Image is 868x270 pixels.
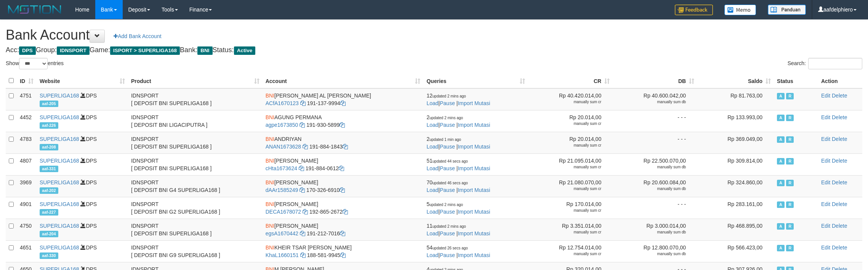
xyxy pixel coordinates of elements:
[774,73,818,88] th: Status
[528,175,613,197] td: Rp 21.080.070,00
[17,219,37,240] td: 4750
[531,165,601,170] div: manually sum cr
[616,165,686,170] div: manually sum db
[40,144,58,150] span: aaf-208
[40,223,79,229] a: SUPERLIGA168
[613,132,697,153] td: - - -
[343,144,348,150] a: Copy 1918841843 to clipboard
[821,223,830,229] a: Edit
[40,114,79,120] a: SUPERLIGA168
[340,187,345,193] a: Copy 1703266910 to clipboard
[531,186,601,192] div: manually sum cr
[40,179,79,185] a: SUPERLIGA168
[40,252,58,259] span: aaf-330
[40,158,79,164] a: SUPERLIGA168
[426,122,438,128] a: Load
[697,132,774,153] td: Rp 369.049,00
[128,73,263,88] th: Product: activate to sort column ascending
[426,223,490,236] span: | |
[37,132,128,153] td: DPS
[426,201,490,215] span: | |
[528,219,613,240] td: Rp 3.351.014,00
[128,219,263,240] td: IDNSPORT [ DEPOSIT BNI SUPERLIGA168 ]
[528,197,613,219] td: Rp 170.014,00
[768,5,806,15] img: panduan.png
[777,180,785,186] span: Active
[458,252,490,258] a: Import Mutasi
[821,244,830,251] a: Edit
[19,46,36,55] span: DPS
[440,165,455,171] a: Pause
[531,251,601,257] div: manually sum cr
[266,223,274,229] span: BNI
[426,136,490,150] span: | |
[266,244,274,251] span: BNI
[426,93,490,106] span: | |
[426,114,463,120] span: 2
[40,101,58,107] span: aaf-205
[266,93,274,99] span: BNI
[6,4,64,15] img: MOTION_logo.png
[786,158,794,165] span: Running
[777,93,785,99] span: Active
[531,99,601,105] div: manually sum cr
[263,153,424,175] td: [PERSON_NAME] 191-884-0612
[266,158,274,164] span: BNI
[528,110,613,132] td: Rp 20.014,00
[616,230,686,235] div: manually sum db
[458,230,490,236] a: Import Mutasi
[432,159,468,163] span: updated 44 secs ago
[17,132,37,153] td: 4783
[266,122,298,128] a: agpe1673850
[37,110,128,132] td: DPS
[300,230,305,236] a: Copy egsA1670442 to clipboard
[832,93,847,99] a: Delete
[263,73,424,88] th: Account: activate to sort column ascending
[128,197,263,219] td: IDNSPORT [ DEPOSIT BNI G2 SUPERLIGA168 ]
[697,175,774,197] td: Rp 324.860,00
[697,73,774,88] th: Saldo: activate to sort column ascending
[426,136,461,142] span: 2
[808,58,862,69] input: Search:
[528,132,613,153] td: Rp 20.014,00
[340,230,345,236] a: Copy 1912127016 to clipboard
[429,137,461,142] span: updated 1 min ago
[697,240,774,262] td: Rp 566.423,00
[697,153,774,175] td: Rp 309.814,00
[266,201,274,207] span: BNI
[266,100,299,106] a: ACfA1670123
[266,209,301,215] a: DECA1678072
[528,153,613,175] td: Rp 21.095.014,00
[40,201,79,207] a: SUPERLIGA168
[37,197,128,219] td: DPS
[37,73,128,88] th: Website: activate to sort column ascending
[440,187,455,193] a: Pause
[19,58,48,69] select: Showentries
[426,252,438,258] a: Load
[616,99,686,105] div: manually sum db
[37,175,128,197] td: DPS
[821,201,830,207] a: Edit
[37,240,128,262] td: DPS
[266,114,274,120] span: BNI
[613,197,697,219] td: - - -
[429,116,463,120] span: updated 2 mins ago
[197,46,212,55] span: BNI
[40,231,58,237] span: aaf-204
[17,197,37,219] td: 4901
[426,187,438,193] a: Load
[128,110,263,132] td: IDNSPORT [ DEPOSIT BNI LIGACIPUTRA ]
[17,73,37,88] th: ID: activate to sort column ascending
[266,136,274,142] span: BNI
[458,209,490,215] a: Import Mutasi
[128,175,263,197] td: IDNSPORT [ DEPOSIT BNI G4 SUPERLIGA168 ]
[531,121,601,126] div: manually sum cr
[426,93,466,99] span: 12
[40,209,58,216] span: aaf-227
[426,179,490,193] span: | |
[266,165,297,171] a: cHta1673624
[263,197,424,219] td: [PERSON_NAME] 192-865-2672
[17,240,37,262] td: 4651
[40,122,58,129] span: aaf-226
[528,88,613,110] td: Rp 40.420.014,00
